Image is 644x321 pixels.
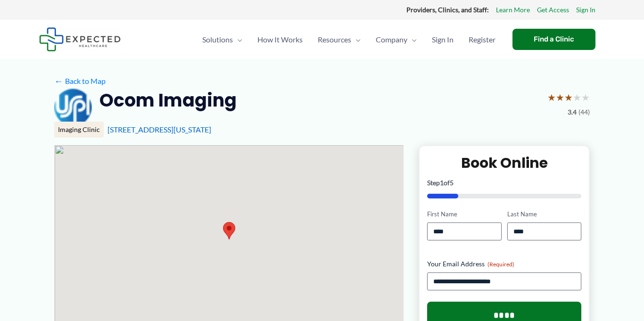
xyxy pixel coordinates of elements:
a: Sign In [424,23,461,56]
a: CompanyMenu Toggle [368,23,424,56]
span: ← [54,76,63,85]
span: 5 [450,179,454,187]
span: Menu Toggle [233,23,242,56]
span: ★ [573,89,581,106]
a: Sign In [576,4,595,16]
span: ★ [564,89,573,106]
span: 3.4 [568,106,577,118]
span: 1 [440,179,444,187]
span: How It Works [257,23,303,56]
h2: Ocom Imaging [99,89,237,112]
span: Menu Toggle [407,23,417,56]
span: Menu Toggle [351,23,361,56]
img: Expected Healthcare Logo - side, dark font, small [39,27,121,51]
label: Last Name [507,210,581,219]
a: Register [461,23,503,56]
a: ←Back to Map [54,74,106,88]
span: Sign In [432,23,454,56]
span: (44) [578,106,590,118]
span: Resources [318,23,351,56]
span: (Required) [487,261,514,268]
div: Imaging Clinic [54,122,104,138]
nav: Primary Site Navigation [195,23,503,56]
span: Company [376,23,407,56]
a: SolutionsMenu Toggle [195,23,250,56]
span: ★ [556,89,564,106]
span: ★ [581,89,590,106]
span: ★ [547,89,556,106]
a: How It Works [250,23,310,56]
h2: Book Online [427,154,581,172]
span: Solutions [202,23,233,56]
label: Your Email Address [427,259,581,269]
a: Get Access [537,4,569,16]
span: Register [469,23,495,56]
a: ResourcesMenu Toggle [310,23,368,56]
label: First Name [427,210,501,219]
a: Learn More [496,4,530,16]
a: [STREET_ADDRESS][US_STATE] [107,125,211,134]
a: Find a Clinic [512,29,595,50]
p: Step of [427,180,581,186]
strong: Providers, Clinics, and Staff: [406,6,489,14]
